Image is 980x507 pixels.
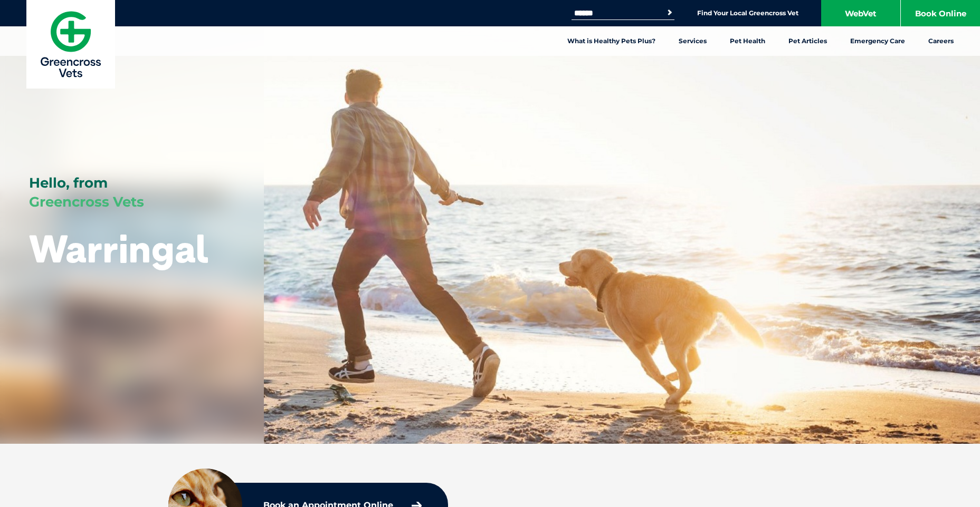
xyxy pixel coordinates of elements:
button: Search [664,7,675,18]
a: Careers [917,26,965,56]
span: Greencross Vets [29,193,144,210]
a: Pet Health [718,26,777,56]
a: What is Healthy Pets Plus? [556,26,667,56]
a: Emergency Care [839,26,917,56]
a: Services [667,26,718,56]
h1: Warringal [29,228,208,269]
span: Hello, from [29,174,108,191]
a: Find Your Local Greencross Vet [697,9,798,17]
a: Pet Articles [777,26,839,56]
